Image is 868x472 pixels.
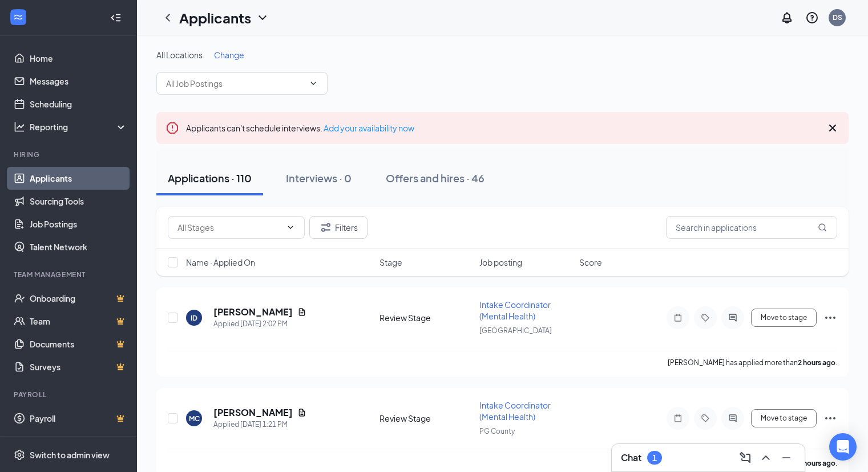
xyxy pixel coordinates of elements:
div: Applied [DATE] 2:02 PM [213,318,306,330]
svg: ChevronDown [286,223,295,232]
h5: [PERSON_NAME] [213,306,293,318]
input: All Job Postings [166,77,304,90]
svg: Document [297,408,306,417]
a: OnboardingCrown [30,287,127,310]
a: TeamCrown [30,310,127,333]
a: Scheduling [30,93,127,115]
span: Change [214,50,244,60]
svg: ChevronLeft [161,11,175,25]
svg: Ellipses [823,411,837,425]
a: Sourcing Tools [30,190,127,213]
input: Search in applications [666,216,837,239]
div: Review Stage [380,312,473,323]
div: MC [189,414,200,423]
button: Filter Filters [309,216,368,239]
svg: Error [165,121,179,135]
svg: Tag [699,313,712,322]
svg: ChevronDown [256,11,269,25]
a: Talent Network [30,235,127,258]
div: 1 [652,453,657,463]
svg: Notifications [780,11,794,25]
b: 3 hours ago [798,459,835,467]
svg: Filter [319,221,333,234]
input: All Stages [177,221,281,234]
svg: Tag [699,414,712,423]
b: 2 hours ago [798,358,835,367]
svg: ChevronUp [759,451,773,465]
div: Hiring [14,150,125,159]
button: ComposeMessage [736,449,754,467]
svg: QuestionInfo [805,11,819,25]
a: DocumentsCrown [30,333,127,355]
div: Review Stage [380,413,473,424]
button: Move to stage [751,409,817,427]
div: Applications · 110 [168,171,252,185]
div: Applied [DATE] 1:21 PM [213,419,306,430]
p: [PERSON_NAME] has applied more than . [668,358,837,367]
svg: ChevronDown [309,79,318,88]
svg: MagnifyingGlass [818,223,827,232]
a: SurveysCrown [30,355,127,378]
svg: Cross [826,121,839,135]
svg: Note [671,313,685,322]
button: Move to stage [751,309,817,327]
a: Messages [30,70,127,93]
span: [GEOGRAPHIC_DATA] [479,326,552,335]
svg: Settings [14,449,25,461]
div: ID [191,313,197,323]
span: Intake Coordinator (Mental Health) [479,400,551,422]
span: Name · Applied On [186,257,255,268]
svg: Analysis [14,121,25,133]
div: Reporting [30,121,128,133]
span: Score [579,257,602,268]
a: Applicants [30,167,127,190]
div: DS [833,13,842,22]
div: Team Management [14,270,125,279]
svg: Note [671,414,685,423]
div: Open Intercom Messenger [829,433,857,461]
svg: ActiveChat [726,313,740,322]
svg: WorkstreamLogo [13,11,24,23]
h1: Applicants [179,8,251,27]
span: Applicants can't schedule interviews. [186,123,414,133]
svg: Document [297,307,306,317]
svg: ComposeMessage [738,451,752,465]
span: PG County [479,427,515,435]
div: Payroll [14,390,125,399]
a: Add your availability now [324,123,414,133]
h5: [PERSON_NAME] [213,406,293,419]
a: Job Postings [30,213,127,235]
svg: Minimize [780,451,793,465]
span: Intake Coordinator (Mental Health) [479,299,551,321]
a: PayrollCrown [30,407,127,430]
span: Job posting [479,257,522,268]
a: Home [30,47,127,70]
div: Offers and hires · 46 [386,171,485,185]
span: All Locations [156,50,203,60]
div: Switch to admin view [30,449,110,461]
button: Minimize [777,449,796,467]
span: Stage [380,257,402,268]
button: ChevronUp [757,449,775,467]
svg: Collapse [110,12,122,23]
div: Interviews · 0 [286,171,352,185]
h3: Chat [621,451,641,464]
svg: ActiveChat [726,414,740,423]
svg: Ellipses [823,311,837,325]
